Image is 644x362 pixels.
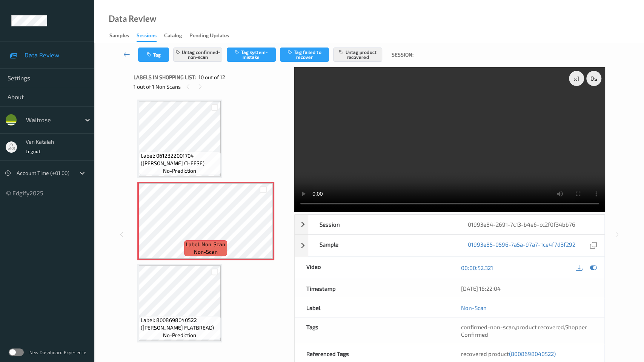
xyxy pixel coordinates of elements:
span: Shopper Confirmed [461,324,587,338]
span: recovered product [461,350,556,357]
button: Tag failed to recover [280,48,329,62]
div: x 1 [569,71,584,86]
div: Samples [109,32,129,41]
div: Catalog [164,32,182,41]
div: Video [295,257,450,279]
span: no-prediction [163,331,196,339]
div: Label [295,298,450,317]
div: Timestamp [295,279,450,298]
span: 10 out of 12 [198,74,225,81]
div: Session01993e84-2691-7c13-b4e6-cc2f0f34bb76 [295,215,605,234]
span: non-scan [194,248,218,256]
span: , , [461,324,587,338]
div: Session [308,215,456,234]
span: no-prediction [163,167,196,175]
span: Label: 0612322001704 ([PERSON_NAME] CHEESE) [141,152,219,167]
span: product recovered [516,324,564,330]
a: Samples [109,31,137,41]
span: Label: 8008698040522 ([PERSON_NAME] FLATBREAD) [141,316,219,331]
span: Label: Non-Scan [186,241,225,248]
button: Untag confirmed-non-scan [173,48,222,62]
span: Session: [392,51,413,58]
button: Tag system-mistake [227,48,276,62]
div: 0 s [586,71,601,86]
a: Non-Scan [461,304,487,311]
div: 01993e84-2691-7c13-b4e6-cc2f0f34bb76 [456,215,604,234]
div: Tags [295,318,450,344]
div: Pending Updates [189,32,229,41]
div: Data Review [109,15,156,23]
div: Sessions [137,32,157,42]
a: Sessions [137,31,164,42]
span: (8008698040522) [509,350,556,357]
div: 1 out of 1 Non Scans [134,82,289,91]
a: Pending Updates [189,31,237,41]
span: Labels in shopping list: [134,74,196,81]
div: Sample [308,235,456,256]
a: 00:00:52.321 [461,264,493,271]
button: Untag product recovered [333,48,382,62]
span: confirmed-non-scan [461,324,515,330]
a: Catalog [164,31,189,41]
button: Tag [138,48,169,62]
a: 01993e85-0596-7a5a-97a7-1ce4f7d3f292 [467,241,575,251]
div: Sample01993e85-0596-7a5a-97a7-1ce4f7d3f292 [295,235,605,257]
div: [DATE] 16:22:04 [461,285,593,292]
